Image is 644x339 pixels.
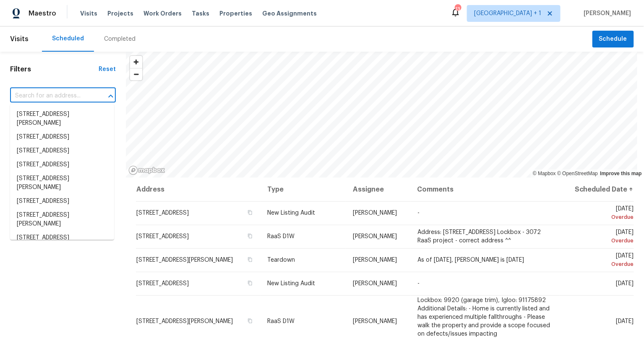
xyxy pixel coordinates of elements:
span: [DATE] [567,206,634,221]
span: [STREET_ADDRESS] [136,281,189,286]
span: New Listing Audit [267,210,315,216]
span: - [417,281,420,286]
div: Overdue [567,237,634,245]
li: [STREET_ADDRESS] [10,158,114,172]
span: Maestro [29,9,56,18]
span: Projects [107,9,133,18]
span: RaaS D1W [267,234,295,239]
input: Search for an address... [10,89,92,102]
span: [DATE] [567,229,634,245]
a: OpenStreetMap [557,171,598,176]
span: [PERSON_NAME] [353,318,397,324]
li: [STREET_ADDRESS][PERSON_NAME] [10,108,114,130]
span: Teardown [267,257,295,263]
button: Copy Address [246,279,254,287]
span: New Listing Audit [267,281,315,286]
span: Address: [STREET_ADDRESS] Lockbox - 3072 RaaS project - correct address ^^ [417,229,541,244]
th: Comments [411,178,560,201]
div: Scheduled [52,34,84,43]
button: Copy Address [246,232,254,240]
th: Address [136,178,261,201]
li: [STREET_ADDRESS][PERSON_NAME] [10,172,114,194]
span: RaaS D1W [267,318,295,324]
span: - [417,210,420,216]
span: [PERSON_NAME] [353,210,397,216]
div: Overdue [567,213,634,221]
button: Zoom out [130,68,142,80]
button: Zoom in [130,56,142,68]
div: 13 [455,5,461,13]
div: Reset [99,65,116,74]
span: [PERSON_NAME] [581,9,631,18]
span: [PERSON_NAME] [353,281,397,286]
span: [STREET_ADDRESS][PERSON_NAME] [136,257,233,263]
button: Copy Address [246,317,254,325]
span: [PERSON_NAME] [353,257,397,263]
li: [STREET_ADDRESS][PERSON_NAME] [10,208,114,231]
th: Assignee [346,178,411,201]
li: [STREET_ADDRESS] [10,144,114,158]
h1: Filters [10,65,99,74]
span: [STREET_ADDRESS] [136,234,189,239]
canvas: Map [126,52,637,178]
span: Geo Assignments [262,9,317,18]
span: Properties [219,9,252,18]
a: Mapbox homepage [128,166,165,175]
span: [PERSON_NAME] [353,234,397,239]
span: Tasks [192,11,209,16]
a: Mapbox [533,171,556,176]
span: Zoom out [130,68,142,80]
li: [STREET_ADDRESS] [10,231,114,245]
div: Completed [104,35,136,43]
button: Copy Address [246,209,254,216]
a: Improve this map [600,171,642,176]
span: As of [DATE], [PERSON_NAME] is [DATE] [417,257,524,263]
button: Schedule [592,31,634,48]
span: [DATE] [567,253,634,268]
th: Type [261,178,346,201]
span: [DATE] [616,281,634,286]
button: Copy Address [246,256,254,263]
span: Work Orders [143,9,182,18]
span: Schedule [599,34,627,45]
button: Close [105,90,117,102]
span: Visits [10,30,29,48]
li: [STREET_ADDRESS] [10,130,114,144]
li: [STREET_ADDRESS] [10,194,114,208]
span: [STREET_ADDRESS] [136,210,189,216]
span: Visits [80,9,97,18]
span: [DATE] [616,318,634,324]
span: [GEOGRAPHIC_DATA] + 1 [474,9,541,18]
th: Scheduled Date ↑ [560,178,634,201]
div: Overdue [567,260,634,268]
span: [STREET_ADDRESS][PERSON_NAME] [136,318,233,324]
